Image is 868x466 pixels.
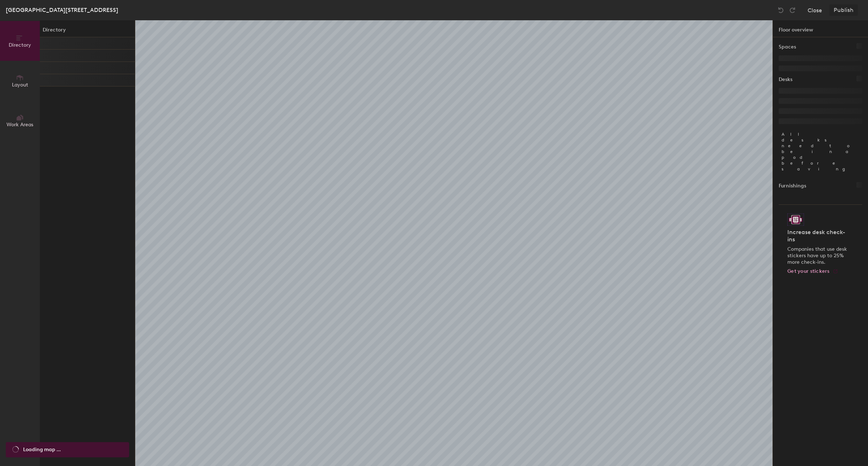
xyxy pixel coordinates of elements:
img: Sticker logo [787,213,804,226]
h1: Directory [40,26,135,37]
div: [GEOGRAPHIC_DATA][STREET_ADDRESS] [6,5,118,14]
button: Close [808,4,822,16]
img: Redo [789,7,796,14]
h1: Furnishings [779,182,806,190]
h1: Floor overview [773,20,868,37]
p: Companies that use desk stickers have up to 25% more check-ins. [787,246,849,266]
span: Get your stickers [787,268,830,274]
h1: Desks [779,76,792,84]
span: Loading map ... [23,446,61,454]
h4: Increase desk check-ins [787,229,849,243]
span: Directory [9,42,31,48]
p: All desks need to be in a pod before saving [779,128,862,175]
img: Undo [777,7,784,14]
span: Work Areas [7,122,33,128]
span: Layout [12,82,28,88]
a: Get your stickers [787,268,838,275]
h1: Spaces [779,43,796,51]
